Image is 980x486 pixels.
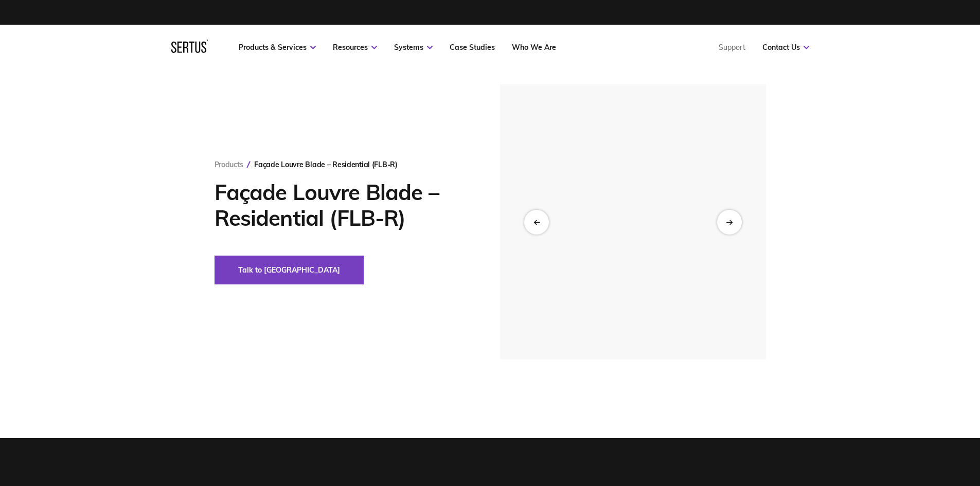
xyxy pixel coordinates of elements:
h1: Façade Louvre Blade – Residential (FLB-R) [215,179,469,231]
a: Contact Us [762,43,809,52]
a: Products [215,160,243,169]
a: Systems [394,43,433,52]
a: Case Studies [450,43,495,52]
a: Resources [333,43,377,52]
button: Talk to [GEOGRAPHIC_DATA] [215,256,364,284]
a: Who We Are [512,43,556,52]
a: Support [719,43,745,52]
a: Products & Services [239,43,316,52]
